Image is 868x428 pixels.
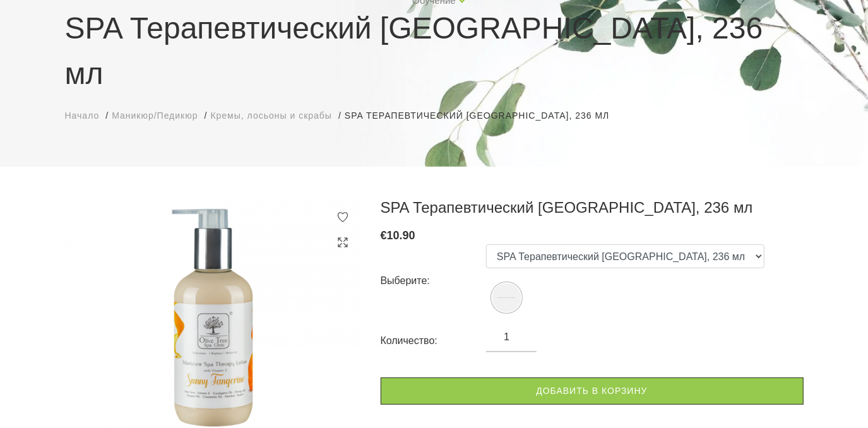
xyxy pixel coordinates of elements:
[210,109,332,122] a: Кремы, лосьоны и скрабы
[381,331,487,351] div: Количество:
[112,109,198,122] a: Маникюр/Педикюр
[345,109,622,122] li: SPA Терапевтический [GEOGRAPHIC_DATA], 236 мл
[65,110,100,121] span: Начало
[112,110,198,121] span: Маникюр/Педикюр
[381,198,804,217] h3: SPA Терапевтический [GEOGRAPHIC_DATA], 236 мл
[381,377,804,405] a: Добавить в корзину
[492,283,521,312] img: SPA Терапевтический Лосьон - Солнечный Мандарин, 236 мл
[381,271,487,291] div: Выберите:
[387,229,415,242] span: 10.90
[65,109,100,122] a: Начало
[210,110,332,121] span: Кремы, лосьоны и скрабы
[381,229,387,242] span: €
[65,6,804,97] h1: SPA Терапевтический [GEOGRAPHIC_DATA], 236 мл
